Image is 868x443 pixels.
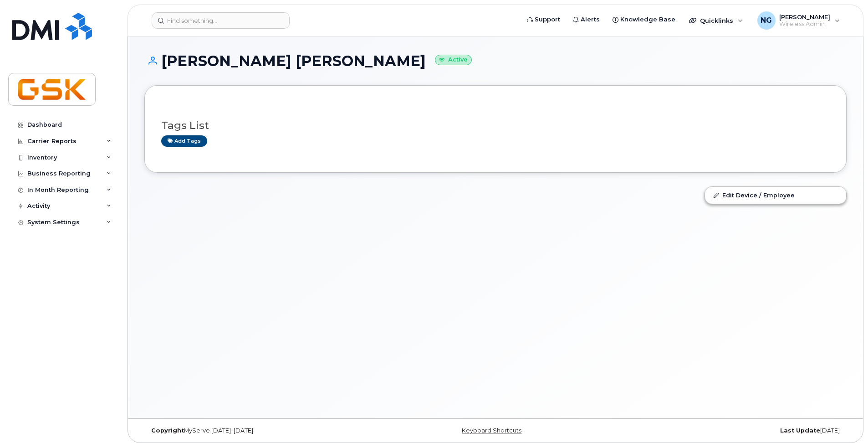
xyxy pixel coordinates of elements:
h3: Tags List [161,120,830,131]
a: Add tags [161,135,207,147]
strong: Last Update [780,427,820,434]
strong: Copyright [151,427,184,434]
div: [DATE] [613,427,847,434]
small: Active [435,55,472,65]
div: MyServe [DATE]–[DATE] [144,427,378,434]
a: Keyboard Shortcuts [462,427,521,434]
h1: [PERSON_NAME] [PERSON_NAME] [144,53,847,69]
a: Edit Device / Employee [705,187,846,203]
